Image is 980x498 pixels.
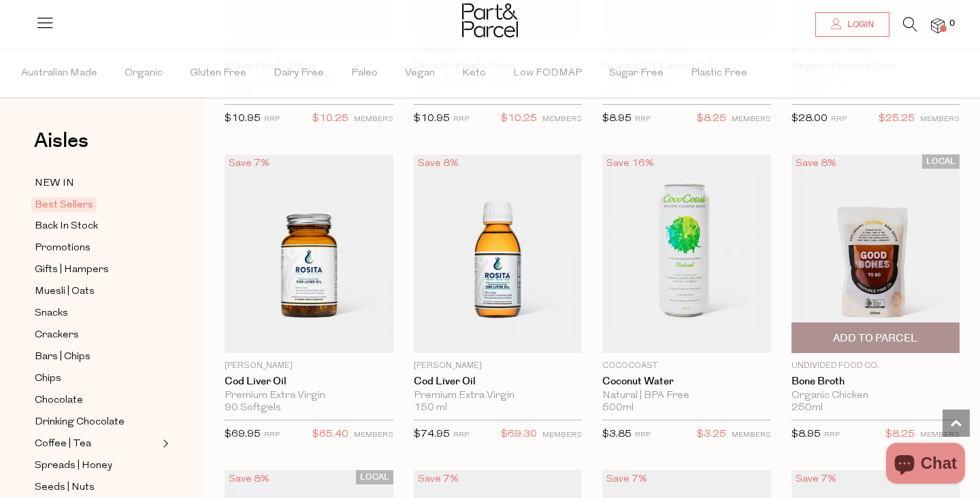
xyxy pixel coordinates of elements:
small: RRP [824,431,840,439]
div: Save 7% [225,154,274,173]
p: [PERSON_NAME] [225,360,393,372]
a: Cod Liver Oil [225,376,393,388]
span: $10.95 [414,114,450,124]
span: LOCAL [922,154,960,169]
span: Aisles [34,126,88,156]
span: Chocolate [35,393,83,409]
a: Chips [35,370,159,387]
a: Coffee | Tea [35,435,159,452]
span: $8.95 [602,114,632,124]
img: Cod Liver Oil [414,154,583,353]
small: MEMBERS [920,116,960,123]
a: Cod Liver Oil [414,376,583,388]
small: MEMBERS [542,116,582,123]
span: Paleo [351,50,378,97]
span: Dairy Free [274,50,324,97]
a: Drinking Chocolate [35,414,159,431]
small: RRP [264,116,280,123]
span: $25.25 [879,110,915,128]
span: $65.40 [312,426,348,444]
span: Add To Parcel [833,331,917,346]
span: $10.95 [225,114,261,124]
img: Coconut Water [602,154,771,353]
span: Organic [125,50,163,97]
div: Premium Extra Virgin [414,390,583,402]
span: Plastic Free [691,50,747,97]
small: RRP [453,116,469,123]
div: Organic Chicken [791,390,960,402]
inbox-online-store-chat: Shopify online store chat [882,443,969,487]
span: Best Sellers [31,197,97,212]
span: Crackers [35,327,79,344]
small: MEMBERS [354,431,393,439]
span: NEW IN [35,176,74,192]
a: Promotions [35,239,159,256]
div: Save 7% [791,470,840,488]
span: Seeds | Nuts [35,480,95,496]
small: MEMBERS [732,431,771,439]
div: Save 16% [602,154,658,173]
small: MEMBERS [920,431,960,439]
div: Save 7% [602,470,651,488]
span: Gluten Free [190,50,246,97]
span: $74.95 [414,429,450,439]
span: Login [844,19,874,31]
span: Bars | Chips [35,349,91,365]
div: Natural | BPA Free [602,390,771,402]
small: MEMBERS [354,116,393,123]
span: $69.30 [501,426,537,444]
button: Expand/Collapse Coffee | Tea [159,435,169,452]
p: [PERSON_NAME] [414,360,583,372]
span: LOCAL [356,470,393,484]
span: Low FODMAP [513,50,582,97]
span: Coffee | Tea [35,436,91,452]
img: Bone Broth [791,154,960,353]
a: 0 [931,18,945,33]
a: Chocolate [35,392,159,409]
span: Promotions [35,240,91,256]
span: Chips [35,371,61,387]
a: Best Sellers [35,197,159,213]
a: Gifts | Hampers [35,261,159,278]
small: MEMBERS [542,431,582,439]
a: Aisles [34,131,88,165]
span: 150 ml [414,402,447,414]
a: NEW IN [35,175,159,192]
span: $3.25 [697,426,726,444]
span: 500ml [602,402,634,414]
span: Spreads | Honey [35,458,112,474]
a: Crackers [35,327,159,344]
div: Save 7% [414,470,463,488]
small: RRP [453,431,469,439]
span: Muesli | Oats [35,284,95,300]
a: Seeds | Nuts [35,479,159,496]
span: Drinking Chocolate [35,414,125,431]
span: Keto [462,50,486,97]
div: Premium Extra Virgin [225,390,393,402]
a: Spreads | Honey [35,457,159,474]
span: $8.25 [697,110,726,128]
div: Save 8% [225,470,274,488]
span: $3.85 [602,429,632,439]
small: RRP [635,431,651,439]
small: RRP [831,116,847,123]
small: RRP [635,116,651,123]
a: Coconut Water [602,376,771,388]
a: Bars | Chips [35,348,159,365]
a: Back In Stock [35,218,159,235]
img: Cod Liver Oil [225,154,393,353]
span: Vegan [405,50,435,97]
div: Save 8% [791,154,840,173]
span: Australian Made [21,50,97,97]
span: 0 [946,18,958,30]
div: Save 8% [414,154,463,173]
a: Muesli | Oats [35,283,159,300]
small: MEMBERS [732,116,771,123]
span: $8.25 [885,426,915,444]
span: Sugar Free [609,50,664,97]
span: $28.00 [791,114,828,124]
span: Back In Stock [35,218,98,235]
span: $10.25 [312,110,348,128]
button: Add To Parcel [791,322,960,353]
p: Undivided Food Co. [791,360,960,372]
